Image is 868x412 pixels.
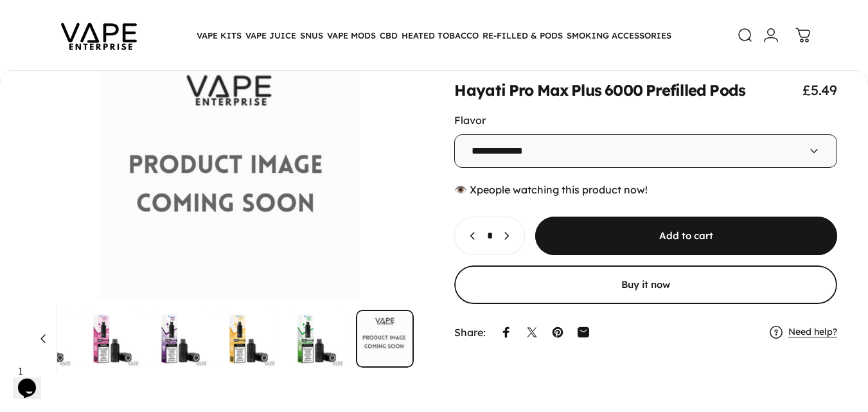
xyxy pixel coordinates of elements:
summary: SMOKING ACCESSORIES [565,22,673,49]
button: Go to item [152,310,209,368]
iframe: chat widget [13,361,54,399]
a: Need help? [788,327,837,338]
img: Placeholder image with 'Vape Enterprise' logo and 'Product Image Coming Soon' text on a white bac... [356,310,414,368]
button: Go to item [15,310,73,368]
summary: VAPE KITS [195,22,244,49]
button: Go to item [220,310,278,368]
summary: SNUS [298,22,325,49]
img: Hayati Pro Max Plus 6000 Prefilled Pods [84,310,141,368]
button: Add to cart [535,217,837,255]
media-gallery: Gallery Viewer [31,39,414,368]
span: £5.49 [802,81,837,98]
a: 0 items [789,21,817,49]
summary: VAPE JUICE [244,22,298,49]
button: Go to item [84,310,141,368]
summary: HEATED TOBACCO [400,22,481,49]
img: Vape Enterprise [41,5,157,66]
button: Decrease quantity for Hayati Pro Max Plus 6000 Prefilled Pods [455,217,484,255]
button: Go to item [356,310,414,368]
animate-element: Plus [571,84,601,99]
img: Hayati Pro Max Plus 6000 Prefilled Pods [15,310,73,368]
img: Hayati Pro Max Plus 6000 Prefilled Pods [152,310,209,368]
summary: VAPE MODS [325,22,378,49]
button: Buy it now [454,265,837,304]
animate-element: Prefilled [646,84,707,99]
animate-element: Pro [509,84,534,99]
label: Flavor [454,114,486,127]
animate-element: Max [537,84,569,99]
p: Share: [454,327,486,337]
nav: Primary [195,22,673,49]
button: Open media 31 in modal [37,39,420,300]
div: 👁️ people watching this product now! [454,183,837,196]
button: Increase quantity for Hayati Pro Max Plus 6000 Prefilled Pods [495,217,524,255]
img: Hayati Pro Max Plus 6000 Prefilled Pods [220,310,278,368]
animate-element: 6000 [605,84,642,99]
summary: RE-FILLED & PODS [481,22,565,49]
summary: CBD [378,22,400,49]
button: Go to item [288,310,346,368]
animate-element: Hayati [454,84,506,99]
img: Hayati Pro Max Plus 6000 Prefilled Pods [288,310,346,368]
animate-element: Pods [709,84,745,99]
